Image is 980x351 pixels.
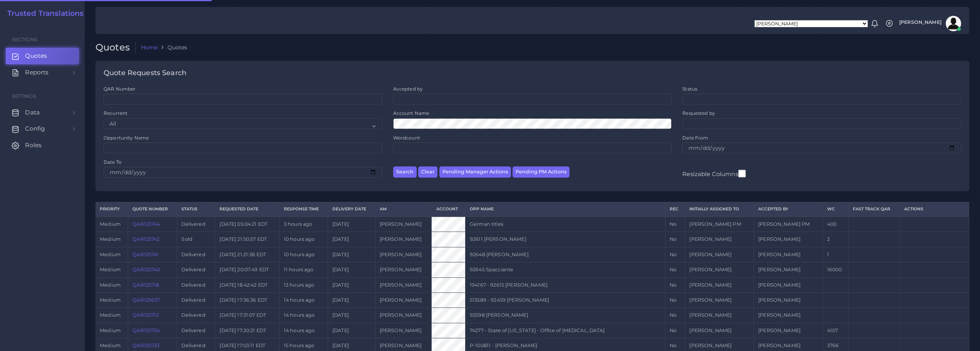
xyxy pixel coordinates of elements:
[279,262,328,277] td: 11 hours ago
[328,247,375,262] td: [DATE]
[685,308,754,323] td: [PERSON_NAME]
[665,292,685,307] td: No
[754,308,823,323] td: [PERSON_NAME]
[685,232,754,247] td: [PERSON_NAME]
[100,267,121,272] span: medium
[946,16,961,31] img: avatar
[900,202,969,217] th: Actions
[754,232,823,247] td: [PERSON_NAME]
[215,292,280,307] td: [DATE] 17:36:36 EDT
[328,292,375,307] td: [DATE]
[12,37,37,42] span: Sections
[177,277,215,292] td: Delivered
[439,166,511,178] button: Pending Manager Actions
[279,217,328,232] td: 3 hours ago
[465,277,665,292] td: 194167 - 92615 [PERSON_NAME]
[132,343,159,348] a: QAR125733
[132,267,160,272] a: QAR125740
[328,202,375,217] th: Delivery Date
[682,86,697,92] label: Status
[25,141,42,149] span: Roles
[279,292,328,307] td: 14 hours ago
[279,323,328,338] td: 14 hours ago
[665,232,685,247] td: No
[465,308,665,323] td: 92598 [PERSON_NAME]
[375,262,432,277] td: [PERSON_NAME]
[177,217,215,232] td: Delivered
[25,52,47,60] span: Quotes
[685,217,754,232] td: [PERSON_NAME] PM
[754,202,823,217] th: Accepted by
[177,202,215,217] th: Status
[100,343,121,348] span: medium
[100,221,121,227] span: medium
[25,68,49,77] span: Reports
[393,134,420,141] label: Wordcount
[104,159,122,165] label: Date To
[279,232,328,247] td: 10 hours ago
[132,312,159,318] a: QAR125713
[393,110,429,116] label: Account Name
[823,217,848,232] td: 400
[375,323,432,338] td: [PERSON_NAME]
[375,247,432,262] td: [PERSON_NAME]
[95,202,128,217] th: Priority
[6,64,79,81] a: Reports
[328,323,375,338] td: [DATE]
[823,323,848,338] td: 4107
[132,297,160,303] a: QAR125637
[104,69,186,77] h4: Quote Requests Search
[132,236,159,242] a: QAR125742
[328,217,375,232] td: [DATE]
[465,262,665,277] td: 92645 Spacciante
[899,20,941,25] span: [PERSON_NAME]
[215,247,280,262] td: [DATE] 21:21:38 EDT
[177,262,215,277] td: Delivered
[823,232,848,247] td: 2
[128,202,177,217] th: Quote Number
[849,202,900,217] th: Fast Track QAR
[132,221,160,227] a: QAR125744
[177,247,215,262] td: Delivered
[215,308,280,323] td: [DATE] 17:31:07 EDT
[682,134,708,141] label: Date From
[132,282,159,288] a: QAR125718
[12,93,36,99] span: Settings
[665,217,685,232] td: No
[754,323,823,338] td: [PERSON_NAME]
[685,277,754,292] td: [PERSON_NAME]
[465,232,665,247] td: 92611 [PERSON_NAME]
[328,308,375,323] td: [DATE]
[823,247,848,262] td: 1
[177,308,215,323] td: Delivered
[375,202,432,217] th: AM
[685,262,754,277] td: [PERSON_NAME]
[393,166,417,178] button: Search
[738,169,746,178] input: Resizable Columns
[2,9,84,18] h2: Trusted Translations
[177,232,215,247] td: Sold
[665,277,685,292] td: No
[95,42,136,53] h2: Quotes
[375,232,432,247] td: [PERSON_NAME]
[104,110,127,116] label: Recurrent
[375,308,432,323] td: [PERSON_NAME]
[823,262,848,277] td: 16000
[25,108,40,117] span: Data
[141,44,158,51] a: Home
[754,247,823,262] td: [PERSON_NAME]
[432,202,465,217] th: Account
[132,252,159,257] a: QAR125741
[177,292,215,307] td: Delivered
[328,277,375,292] td: [DATE]
[215,323,280,338] td: [DATE] 17:20:21 EDT
[104,86,136,92] label: QAR Number
[328,232,375,247] td: [DATE]
[215,232,280,247] td: [DATE] 21:50:57 EDT
[375,292,432,307] td: [PERSON_NAME]
[328,262,375,277] td: [DATE]
[100,297,121,303] span: medium
[132,327,160,333] a: QAR125734
[665,247,685,262] td: No
[100,252,121,257] span: medium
